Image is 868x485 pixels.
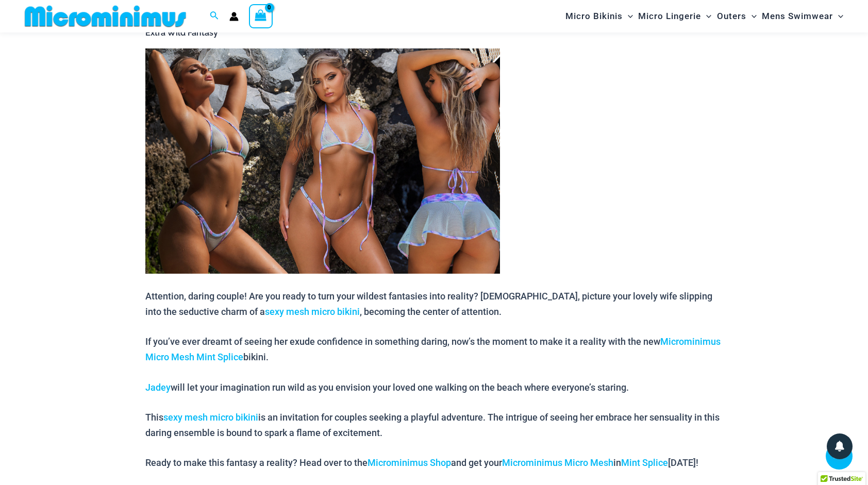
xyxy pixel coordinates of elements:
a: sexy mesh micro bikini [265,306,360,317]
a: sexy mesh micro bikini [163,412,258,423]
span: Menu Toggle [746,3,757,29]
p: Ready to make this fantasy a reality? Head over to the and get your in [DATE]! [145,455,723,471]
a: Microminimus Shop [368,457,451,468]
img: MM SHOP LOGO FLAT [21,5,190,28]
a: Micro LingerieMenu ToggleMenu Toggle [636,3,714,29]
span: Menu Toggle [701,3,711,29]
span: Menu Toggle [623,3,633,29]
span: Outers [717,3,746,29]
p: If you’ve ever dreamt of seeing her exude confidence in something daring, now’s the moment to mak... [145,334,723,364]
a: Account icon link [229,12,239,21]
a: Jadey [145,382,171,393]
h6: Extra Wild Fantasy [145,28,723,38]
a: Micro BikinisMenu ToggleMenu Toggle [563,3,636,29]
a: Mint Splice [621,457,668,468]
span: Mens Swimwear [762,3,833,29]
nav: Site Navigation [561,2,847,31]
a: View Shopping Cart, empty [249,4,273,28]
a: Search icon link [210,10,219,23]
p: Attention, daring couple! Are you ready to turn your wildest fantasies into reality? [DEMOGRAPHIC... [145,289,723,319]
a: OutersMenu ToggleMenu Toggle [714,3,759,29]
a: Microminimus Micro Mesh [502,457,613,468]
span: Menu Toggle [833,3,843,29]
span: Micro Lingerie [638,3,701,29]
img: Microminimus Sexy Mesh Micro bikini [145,48,500,274]
a: Mens SwimwearMenu ToggleMenu Toggle [759,3,846,29]
span: Micro Bikinis [565,3,623,29]
p: This is an invitation for couples seeking a playful adventure. The intrigue of seeing her embrace... [145,410,723,440]
p: will let your imagination run wild as you envision your loved one walking on the beach where ever... [145,380,723,395]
